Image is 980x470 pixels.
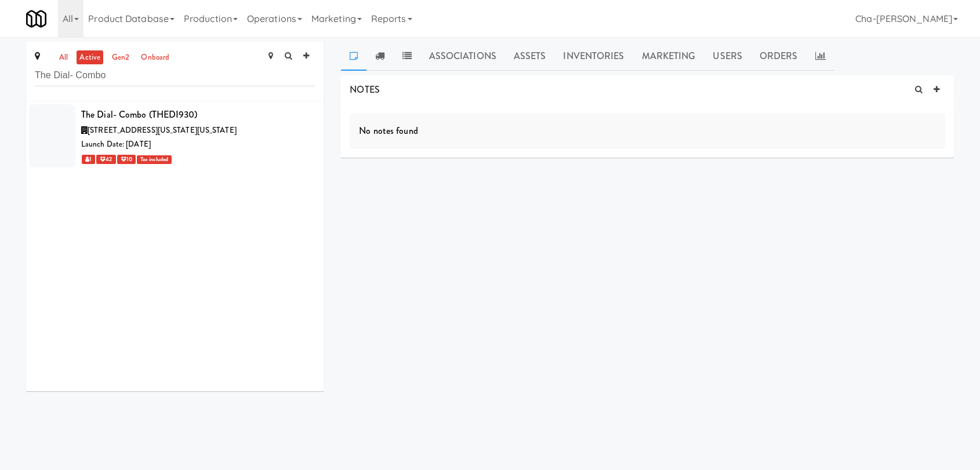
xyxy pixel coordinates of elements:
[117,155,136,164] span: 10
[505,42,555,71] a: Assets
[420,42,505,71] a: Associations
[56,50,71,65] a: all
[137,155,172,164] span: Tax included
[554,42,633,71] a: Inventories
[138,50,172,65] a: onboard
[109,50,132,65] a: gen2
[96,155,115,164] span: 42
[26,101,324,170] li: The Dial- Combo (THEDI930)[STREET_ADDRESS][US_STATE][US_STATE]Launch Date: [DATE] 1 42 10Tax incl...
[88,125,237,136] span: [STREET_ADDRESS][US_STATE][US_STATE]
[81,106,315,123] div: The Dial- Combo (THEDI930)
[35,65,315,86] input: Search site
[77,50,103,65] a: active
[350,83,380,96] span: NOTES
[350,113,945,149] div: No notes found
[633,42,705,71] a: Marketing
[82,155,95,164] span: 1
[751,42,807,71] a: Orders
[704,42,751,71] a: Users
[26,9,46,29] img: Micromart
[81,137,315,152] div: Launch Date: [DATE]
